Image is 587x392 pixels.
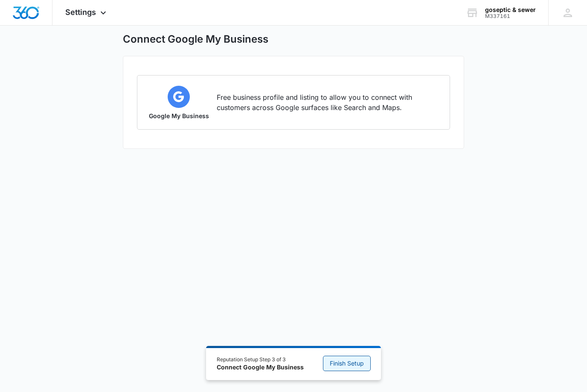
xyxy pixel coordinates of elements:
img: icon-rnd-google.svg [168,86,190,108]
div: Reputation Setup Step 3 of 3 [217,356,304,364]
p: Google My Business [148,113,210,119]
button: Finish Setup [323,356,371,371]
span: Settings [65,8,96,17]
div: account name [485,6,536,13]
span: Finish Setup [330,359,364,368]
div: account id [485,13,536,19]
button: Google My BusinessFree business profile and listing to allow you to connect with customers across... [137,75,450,130]
h1: Connect Google My Business [123,33,268,46]
div: Connect Google My Business [217,363,304,371]
p: Free business profile and listing to allow you to connect with customers across Google surfaces l... [217,93,439,113]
